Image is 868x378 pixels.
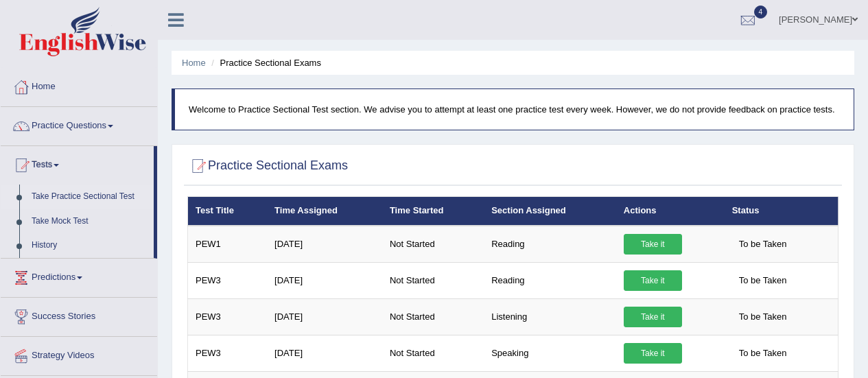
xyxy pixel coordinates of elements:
td: Not Started [382,335,484,371]
td: PEW3 [188,335,268,371]
a: Home [182,58,206,68]
span: To be Taken [732,343,794,364]
a: Take Practice Sectional Test [25,185,154,209]
a: Success Stories [1,298,157,332]
td: [DATE] [267,262,382,298]
td: PEW3 [188,262,268,298]
th: Test Title [188,197,268,226]
a: Tests [1,146,154,180]
p: Welcome to Practice Sectional Test section. We advise you to attempt at least one practice test e... [189,103,840,116]
th: Actions [616,197,725,226]
span: To be Taken [732,234,794,255]
span: To be Taken [732,270,794,291]
a: Take it [624,270,682,291]
a: History [25,233,154,258]
td: [DATE] [267,335,382,371]
a: Strategy Videos [1,337,157,371]
a: Take it [624,307,682,327]
li: Practice Sectional Exams [208,56,321,69]
td: [DATE] [267,298,382,335]
span: To be Taken [732,307,794,327]
td: [DATE] [267,226,382,263]
h2: Practice Sectional Exams [187,156,348,176]
a: Home [1,68,157,102]
a: Predictions [1,259,157,293]
td: Not Started [382,298,484,335]
a: Take Mock Test [25,209,154,234]
td: Reading [484,226,616,263]
th: Time Assigned [267,197,382,226]
td: PEW3 [188,298,268,335]
th: Status [725,197,838,226]
td: Speaking [484,335,616,371]
td: Reading [484,262,616,298]
span: 4 [754,5,768,19]
a: Take it [624,343,682,364]
th: Section Assigned [484,197,616,226]
td: Not Started [382,262,484,298]
th: Time Started [382,197,484,226]
td: Listening [484,298,616,335]
a: Take it [624,234,682,255]
a: Practice Questions [1,107,157,141]
td: PEW1 [188,226,268,263]
td: Not Started [382,226,484,263]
